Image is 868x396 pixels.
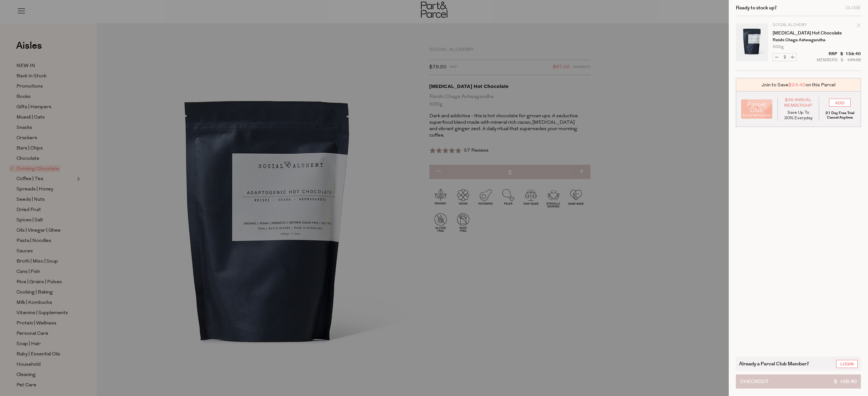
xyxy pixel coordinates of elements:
div: Join to Save on this Parcel [736,78,861,92]
span: 500g [773,45,784,49]
p: Reishi Chaga Ashwagandha [773,38,823,42]
div: Close [846,6,861,10]
input: ADD [829,99,851,107]
span: $ 158.40 [834,375,857,388]
p: 21 Day Free Trial Cancel Anytime [824,111,856,120]
input: QTY Adaptogenic Hot Chocolate [781,53,789,61]
button: Checkout$ 158.40 [736,374,861,389]
span: $49 Annual Membership [783,97,814,108]
a: [MEDICAL_DATA] Hot Chocolate [773,31,823,35]
h2: Ready to stock up? [736,5,777,10]
span: Already a Parcel Club Member? [739,360,809,367]
p: Social Alchemy [773,23,823,27]
a: Login [836,360,858,368]
p: Save Up To 30% Everyday [783,110,814,121]
span: $24.40 [788,82,805,88]
span: Checkout [740,375,769,388]
div: Remove Adaptogenic Hot Chocolate [856,22,861,31]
